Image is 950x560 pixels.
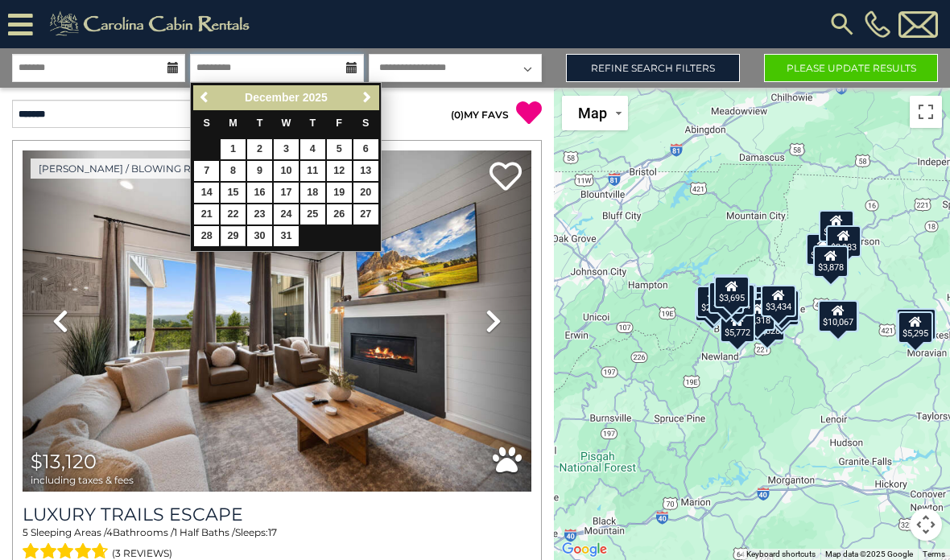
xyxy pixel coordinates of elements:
[247,183,272,203] a: 16
[274,204,299,224] a: 24
[300,183,325,203] a: 18
[898,311,933,343] div: $5,295
[309,117,316,129] span: Thursday
[764,294,799,326] div: $7,758
[764,54,938,82] button: Please Update Results
[740,298,775,330] div: $4,318
[451,109,464,121] span: ( )
[247,226,272,246] a: 30
[229,117,237,129] span: Monday
[357,88,377,108] a: Next
[828,10,857,39] img: search-regular.svg
[897,307,937,340] div: $12,616
[764,289,799,321] div: $3,831
[41,8,263,40] img: Khaki-logo.png
[221,226,246,246] a: 29
[489,160,522,195] a: Add to favorites
[274,139,299,159] a: 3
[353,183,378,203] a: 20
[300,161,325,181] a: 11
[23,150,531,492] img: thumbnail_168695581.jpeg
[819,209,854,241] div: $6,480
[194,226,219,246] a: 28
[353,161,378,181] a: 13
[910,509,942,541] button: Map camera controls
[199,91,212,104] span: Previous
[274,226,299,246] a: 31
[31,475,134,485] span: including taxes & fees
[762,284,797,316] div: $3,434
[194,183,219,203] a: 14
[558,539,611,560] a: Open this area in Google Maps (opens a new window)
[695,290,730,322] div: $5,202
[712,274,748,306] div: $2,456
[558,539,611,560] img: Google
[106,526,113,538] span: 4
[566,54,740,82] a: Refine Search Filters
[746,549,816,560] button: Keyboard shortcuts
[720,311,755,343] div: $5,772
[861,10,894,38] a: [PHONE_NUMBER]
[327,183,352,203] a: 19
[923,550,945,558] a: Terms (opens in new tab)
[257,117,263,129] span: Tuesday
[825,550,913,558] span: Map data ©2025 Google
[203,117,209,129] span: Sunday
[708,282,744,314] div: $5,689
[806,233,841,265] div: $3,300
[281,117,291,129] span: Wednesday
[910,96,942,128] button: Toggle fullscreen view
[361,91,374,104] span: Next
[578,105,607,121] span: Map
[174,526,235,538] span: 1 Half Baths /
[353,139,378,159] a: 6
[813,245,849,278] div: $3,878
[31,450,97,473] span: $13,120
[221,139,246,159] a: 1
[327,139,352,159] a: 5
[451,109,509,121] a: (0)MY FAVS
[221,204,246,224] a: 22
[245,91,299,104] span: December
[303,91,328,104] span: 2025
[327,204,352,224] a: 26
[195,88,215,108] a: Previous
[336,117,342,129] span: Friday
[562,96,628,130] button: Change map style
[247,139,272,159] a: 2
[247,204,272,224] a: 23
[221,183,246,203] a: 15
[714,275,750,307] div: $3,695
[696,286,732,318] div: $2,720
[23,504,531,525] a: Luxury Trails Escape
[826,225,861,257] div: $2,983
[362,117,369,129] span: Saturday
[818,300,858,332] div: $10,067
[300,139,325,159] a: 4
[353,204,378,224] a: 27
[454,109,461,121] span: 0
[194,161,219,181] a: 7
[712,274,748,307] div: $2,420
[247,161,272,181] a: 9
[194,204,219,224] a: 21
[31,159,335,179] a: [PERSON_NAME] / Blowing Rock, [GEOGRAPHIC_DATA]
[750,308,785,340] div: $6,828
[274,183,299,203] a: 17
[327,161,352,181] a: 12
[23,526,28,538] span: 5
[221,161,246,181] a: 8
[300,204,325,224] a: 25
[274,161,299,181] a: 10
[720,284,755,316] div: $3,544
[268,526,277,538] span: 17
